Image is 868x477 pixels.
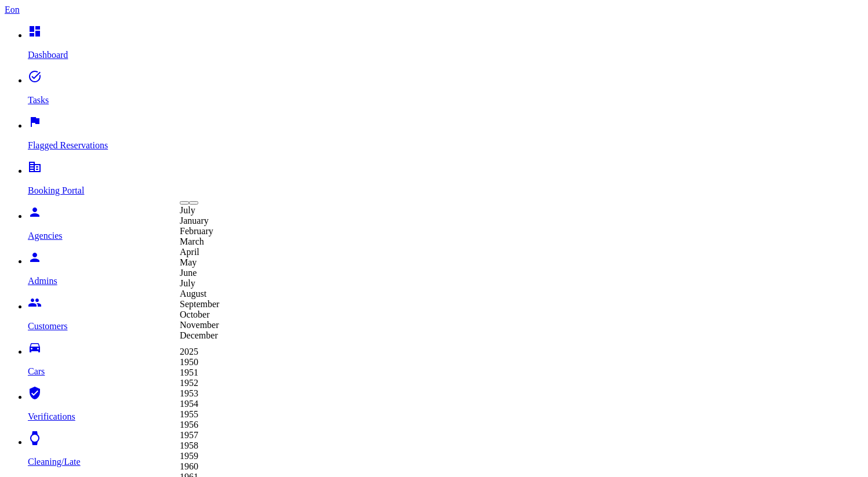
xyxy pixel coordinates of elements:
[28,75,863,105] a: task_alt Tasks
[28,301,863,332] a: people Customers
[180,289,301,299] div: August
[28,160,42,174] i: corporate_fare
[28,205,42,219] i: person
[28,412,863,422] p: Verifications
[28,341,42,355] i: drive_eta
[28,347,863,377] a: drive_eta Cars
[28,140,863,151] p: Flagged Reservations
[180,268,301,278] div: June
[180,226,301,236] div: February
[28,321,863,332] p: Customers
[180,257,301,268] div: May
[28,30,863,60] a: dashboard Dashboard
[28,386,42,400] i: verified_user
[5,5,20,14] a: Eon
[180,278,301,289] div: July
[28,50,863,60] p: Dashboard
[28,437,863,467] a: watch Cleaning/Late
[180,367,301,378] div: 1951
[180,399,301,409] div: 1954
[28,95,863,105] p: Tasks
[28,70,42,83] i: task_alt
[28,115,42,129] i: flag
[28,457,863,467] p: Cleaning/Late
[180,205,195,215] span: July
[180,247,301,257] div: April
[180,330,301,341] div: December
[180,309,301,320] div: October
[28,121,863,151] a: flag Flagged Reservations
[28,276,863,286] p: Admins
[180,430,301,440] div: 1957
[180,347,198,356] span: 2025
[28,296,42,309] i: people
[28,256,863,286] a: person Admins
[180,451,301,461] div: 1959
[28,392,863,422] a: verified_user Verifications
[28,231,863,241] p: Agencies
[180,440,301,451] div: 1958
[180,388,301,399] div: 1953
[180,409,301,420] div: 1955
[180,357,301,367] div: 1950
[28,250,42,264] i: person
[28,211,863,241] a: person Agencies
[180,299,301,309] div: September
[180,216,301,226] div: January
[180,320,301,330] div: November
[28,166,863,196] a: corporate_fare Booking Portal
[28,185,863,196] p: Booking Portal
[180,461,301,472] div: 1960
[28,366,863,377] p: Cars
[28,431,42,445] i: watch
[180,378,301,388] div: 1952
[28,24,42,38] i: dashboard
[180,420,301,430] div: 1956
[180,236,301,247] div: March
